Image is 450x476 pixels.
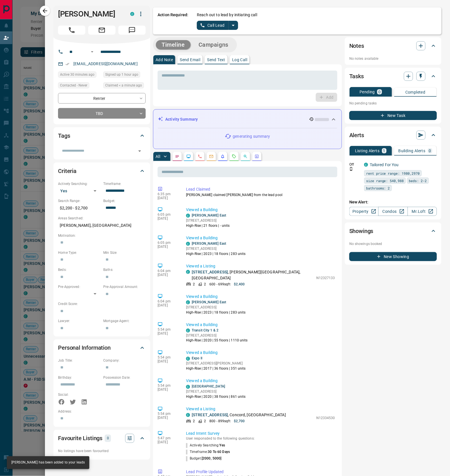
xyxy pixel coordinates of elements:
[58,166,77,176] h2: Criteria
[234,282,245,287] p: $2,400
[349,41,364,50] h2: Notes
[186,322,335,328] p: Viewed a Building
[103,358,146,363] p: Company:
[58,392,100,397] p: Social:
[60,72,94,77] span: Active 30 minutes ago
[158,384,177,388] p: 5:54 pm
[349,39,437,53] div: Notes
[158,331,177,335] p: [DATE]
[186,214,190,218] div: condos.ca
[158,299,177,303] p: 6:04 pm
[158,416,177,420] p: [DATE]
[197,21,238,30] div: split button
[60,83,87,88] span: Contacted - Never
[186,305,246,310] p: [STREET_ADDRESS]
[366,170,420,176] span: rent price range: 1980,2970
[89,48,96,55] button: Open
[399,149,426,153] p: Building Alerts
[186,357,190,361] div: condos.ca
[158,436,177,440] p: 5:47 pm
[186,469,335,475] p: Lead Profile Updated
[349,241,437,246] p: No showings booked
[58,375,100,380] p: Birthday:
[58,432,146,445] div: Favourite Listings0
[316,416,335,421] p: N12334530
[186,242,190,246] div: condos.ca
[186,154,191,159] svg: Lead Browsing Activity
[186,246,246,251] p: [STREET_ADDRESS]
[349,128,437,142] div: Alerts
[232,58,247,62] p: Log Call
[192,385,225,389] a: [GEOGRAPHIC_DATA]
[193,40,234,50] button: Campaigns
[156,154,160,158] p: All
[255,154,259,159] svg: Agent Actions
[186,223,230,228] p: High-Rise | 21 floors | - units
[58,318,100,323] p: Lawyer:
[209,419,230,424] p: 800 - 899 sqft
[349,199,437,205] p: New Alert:
[192,328,218,332] a: Transit City 1 & 2
[186,300,190,304] div: condos.ca
[65,62,69,66] svg: Email Verified
[186,207,335,213] p: Viewed a Building
[207,58,225,62] p: Send Text
[136,147,144,155] button: Open
[158,303,177,307] p: [DATE]
[370,162,399,167] a: Tailored For You
[186,385,190,389] div: condos.ca
[349,56,437,61] p: No notes available
[186,366,246,371] p: High-Rise | 2017 | 36 floors | 351 units
[193,282,195,287] p: 2
[405,90,426,94] p: Completed
[186,218,230,223] p: [STREET_ADDRESS]
[186,192,335,197] p: [PERSON_NAME] claimed [PERSON_NAME] from the lead pool
[349,99,437,108] p: No pending tasks
[220,154,225,159] svg: Listing Alerts
[366,178,404,184] span: size range: 540,988
[349,111,437,120] button: New Task
[208,450,230,454] span: 30 to 60 days
[58,341,146,355] div: Personal Information
[88,26,115,35] span: Email
[192,242,226,246] a: [PERSON_NAME] East
[158,192,177,196] p: 6:35 pm
[186,251,246,256] p: High-Rise | 2023 | 18 floors | 283 units
[408,207,437,216] a: Mr.Loft
[158,241,177,245] p: 6:05 pm
[158,360,177,364] p: [DATE]
[202,457,222,461] span: [2000, 5000]
[158,412,177,416] p: 5:54 pm
[186,263,335,269] p: Viewed a Listing
[383,149,385,153] p: 1
[105,72,138,77] span: Signed up 1 hour ago
[58,108,146,119] div: TBD
[158,327,177,331] p: 5:54 pm
[73,61,138,66] a: [EMAIL_ADDRESS][DOMAIN_NAME]
[349,131,364,140] h2: Alerts
[204,282,206,287] p: 2
[58,164,146,178] div: Criteria
[175,154,179,159] svg: Notes
[158,114,337,125] div: Activity Summary
[349,72,364,81] h2: Tasks
[349,69,437,83] div: Tasks
[58,9,122,18] h1: [PERSON_NAME]
[103,82,146,90] div: Sun Sep 14 2025
[186,338,248,343] p: High-Rise | 2020 | 55 floors | 1110 units
[186,413,190,417] div: condos.ca
[204,419,206,424] p: 2
[58,267,100,272] p: Beds:
[58,250,100,255] p: Home Type:
[349,167,353,171] svg: Push Notification Only
[58,409,146,414] p: Address:
[58,181,100,186] p: Actively Searching:
[220,444,225,448] span: Yes
[106,435,109,442] p: 0
[103,181,146,186] p: Timeframe:
[232,154,236,159] svg: Requests
[192,412,286,418] p: , Concord, [GEOGRAPHIC_DATA]
[197,21,228,30] button: Call Lead
[103,267,146,272] p: Baths:
[58,26,85,35] span: Call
